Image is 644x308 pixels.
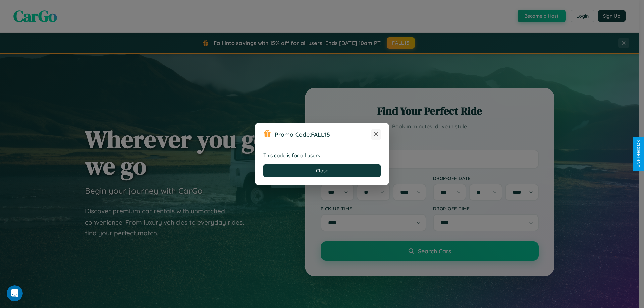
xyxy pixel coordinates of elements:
b: FALL15 [311,131,330,138]
button: Close [263,164,381,177]
iframe: Intercom live chat [7,285,23,301]
h3: Promo Code: [275,131,371,138]
div: Give Feedback [636,140,641,168]
strong: This code is for all users [263,152,320,159]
